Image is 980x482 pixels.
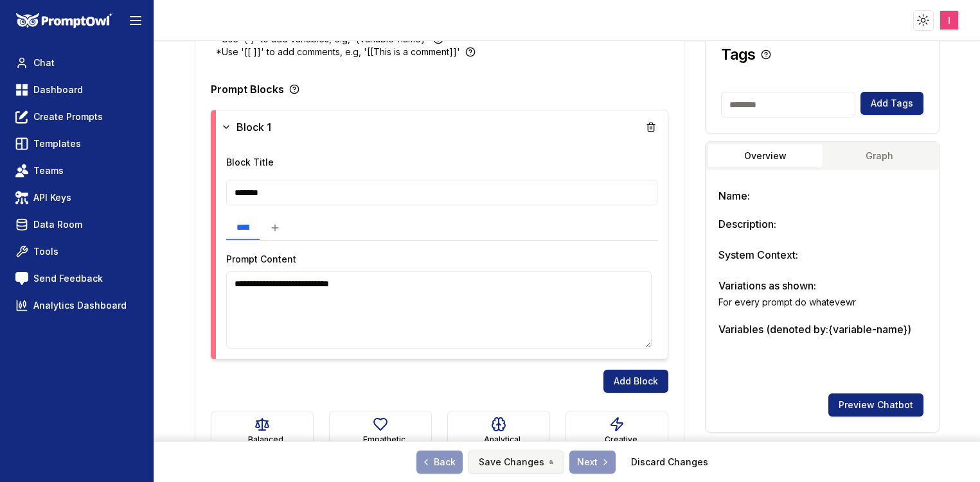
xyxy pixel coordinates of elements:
[10,132,143,155] a: Templates
[484,432,521,447] div: Analytical
[33,218,82,231] span: Data Room
[468,451,564,474] button: Save Changes
[10,78,143,101] a: Dashboard
[718,247,926,263] h3: System Context:
[10,186,143,209] a: API Keys
[828,393,923,417] button: Preview Chatbot
[33,272,103,285] span: Send Feedback
[248,432,283,447] div: Balanced
[718,296,926,309] p: For every prompt do whatevewr
[33,56,55,69] span: Chat
[33,137,81,150] span: Templates
[10,51,143,74] a: Chat
[605,432,637,447] div: Creative
[631,456,708,469] a: Discard Changes
[10,267,143,290] a: Send Feedback
[718,216,926,232] h3: Description:
[33,191,71,204] span: API Keys
[329,411,432,453] button: Empathetic
[566,411,668,453] button: Creative
[718,322,926,337] h3: Variables (denoted by: {variable-name} )
[10,240,143,263] a: Tools
[211,84,284,94] p: Prompt Blocks
[416,451,463,474] a: Back
[363,432,405,447] div: Empathetic
[718,188,926,203] h3: Name:
[216,46,460,58] p: *Use '[[ ]]' to add comments, e.g, '[[This is a comment]]'
[16,13,112,29] img: PromptOwl
[718,278,926,293] h3: Variations as shown:
[603,370,668,393] button: Add Block
[447,411,550,453] button: Analytical
[15,272,28,285] img: feedback
[33,299,127,312] span: Analytics Dashboard
[33,245,58,258] span: Tools
[940,11,959,30] img: ACg8ocLcalYY8KTZ0qfGg_JirqB37-qlWKk654G7IdWEKZx1cb7MQQ=s96-c
[721,47,756,62] h3: Tags
[569,451,616,474] a: Next
[33,83,83,96] span: Dashboard
[211,411,314,453] button: Balanced
[33,110,103,123] span: Create Prompts
[708,144,823,168] button: Overview
[10,294,143,317] a: Analytics Dashboard
[621,451,718,474] button: Discard Changes
[236,119,271,135] span: Block 1
[33,164,64,177] span: Teams
[10,105,143,128] a: Create Prompts
[860,92,923,115] button: Add Tags
[226,157,274,168] label: Block Title
[226,254,296,264] label: Prompt Content
[823,144,937,168] button: Graph
[10,213,143,236] a: Data Room
[10,159,143,182] a: Teams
